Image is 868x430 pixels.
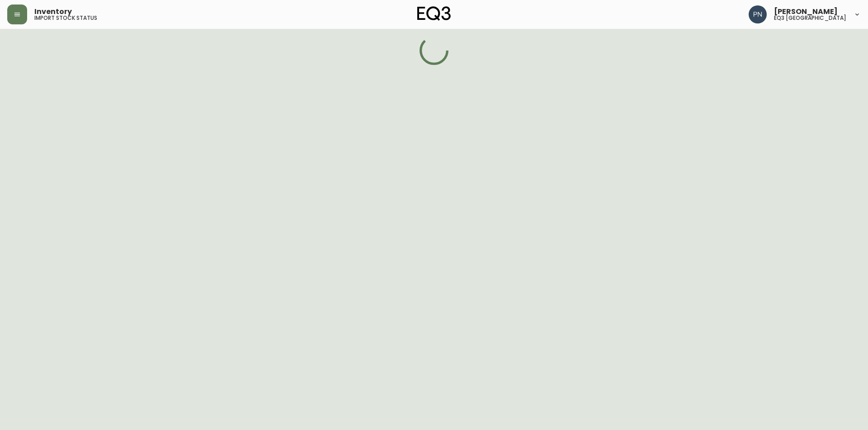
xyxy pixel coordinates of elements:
h5: import stock status [34,15,97,21]
img: logo [417,6,451,21]
span: [PERSON_NAME] [774,8,838,15]
h5: eq3 [GEOGRAPHIC_DATA] [774,15,846,21]
img: 496f1288aca128e282dab2021d4f4334 [749,5,767,23]
span: Inventory [34,8,72,15]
